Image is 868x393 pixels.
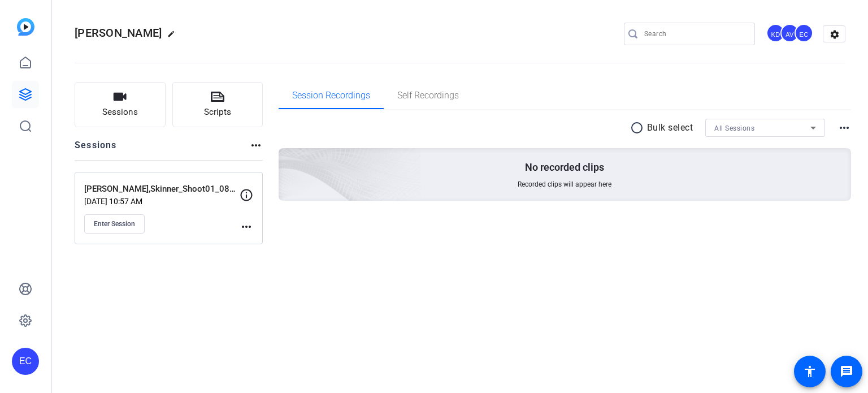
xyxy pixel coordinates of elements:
span: Sessions [102,106,138,119]
span: All Sessions [714,124,754,132]
p: [DATE] 10:57 AM [84,197,240,206]
mat-icon: message [840,365,853,378]
span: Recorded clips will appear here [518,180,611,189]
h2: Sessions [75,139,117,160]
img: blue-gradient.svg [17,18,34,36]
p: Bulk select [647,121,693,135]
mat-icon: radio_button_unchecked [630,121,647,135]
span: [PERSON_NAME] [75,26,162,40]
ngx-avatar: Abby Veloz [780,24,800,44]
p: [PERSON_NAME],Skinner_Shoot01_08132025 [84,183,240,196]
div: EC [795,24,813,42]
ngx-avatar: Krystal Delgadillo [766,24,786,44]
img: embarkstudio-empty-session.png [152,36,422,282]
span: Session Recordings [292,91,370,100]
div: AV [780,24,799,42]
button: Enter Session [84,214,145,234]
mat-icon: more_horiz [249,139,263,152]
button: Scripts [172,82,263,127]
div: EC [12,348,39,375]
mat-icon: more_horiz [837,121,851,135]
mat-icon: more_horiz [240,220,253,234]
mat-icon: accessibility [803,365,817,378]
p: No recorded clips [525,161,604,174]
span: Scripts [204,106,231,119]
button: Sessions [75,82,166,127]
mat-icon: edit [167,30,181,44]
ngx-avatar: Erika Centeno [795,24,814,44]
span: Self Recordings [397,91,459,100]
mat-icon: settings [823,26,846,43]
div: KD [766,24,785,42]
input: Search [644,27,746,41]
span: Enter Session [94,219,135,228]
